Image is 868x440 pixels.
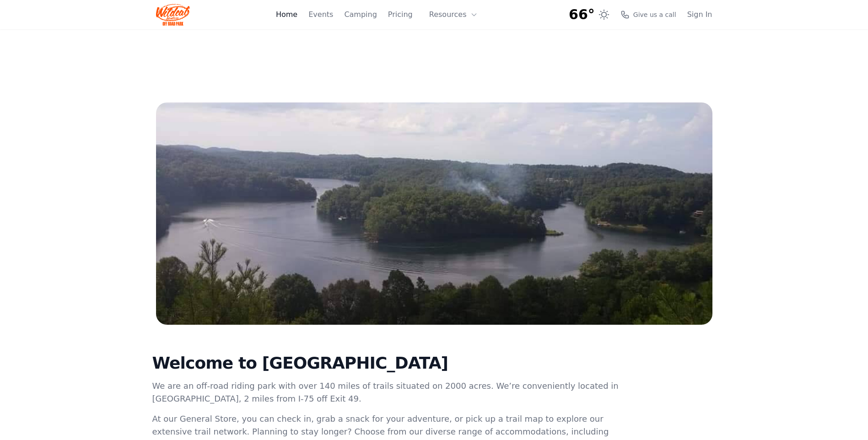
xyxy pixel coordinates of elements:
[569,6,595,23] span: 66°
[687,9,712,20] a: Sign In
[156,4,190,26] img: Wildcat Logo
[276,9,297,20] a: Home
[152,354,621,372] h2: Welcome to [GEOGRAPHIC_DATA]
[620,10,676,19] a: Give us a call
[424,5,483,24] button: Resources
[152,380,621,405] p: We are an off-road riding park with over 140 miles of trails situated on 2000 acres. We’re conven...
[308,9,333,20] a: Events
[388,9,413,20] a: Pricing
[344,9,377,20] a: Camping
[633,10,676,19] span: Give us a call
